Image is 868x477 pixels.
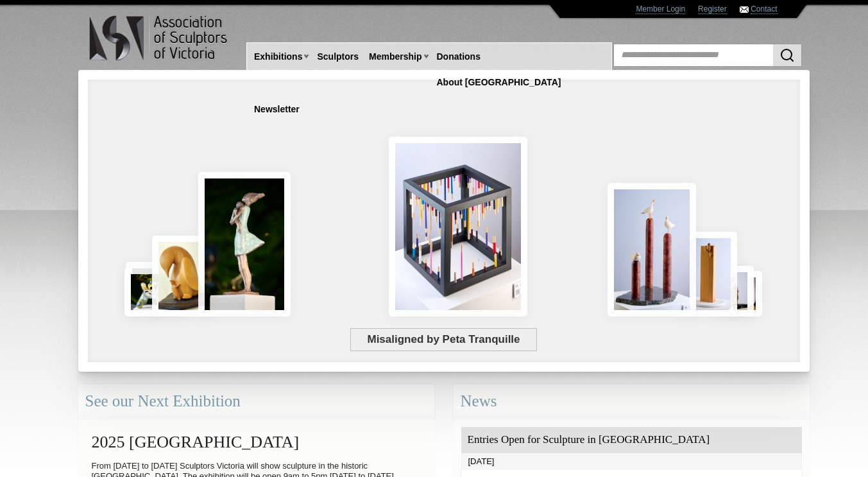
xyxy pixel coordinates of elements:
[454,385,810,419] div: News
[698,4,727,14] a: Register
[312,45,364,69] a: Sculptors
[249,98,305,121] a: Newsletter
[680,232,738,317] img: Little Frog. Big Climb
[740,6,749,13] img: Contact ASV
[751,4,777,14] a: Contact
[85,426,427,458] h2: 2025 [GEOGRAPHIC_DATA]
[364,45,427,69] a: Membership
[249,45,307,69] a: Exhibitions
[636,4,685,14] a: Member Login
[78,385,434,419] div: See our Next Exhibition
[461,453,802,470] div: [DATE]
[461,427,802,453] div: Entries Open for Sculpture in [GEOGRAPHIC_DATA]
[432,45,486,69] a: Donations
[389,137,527,317] img: Misaligned
[89,13,230,64] img: logo.png
[198,172,291,317] img: Connection
[432,71,566,94] a: About [GEOGRAPHIC_DATA]
[608,183,696,317] img: Rising Tides
[779,48,795,63] img: Search
[350,328,537,351] span: Misaligned by Peta Tranquille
